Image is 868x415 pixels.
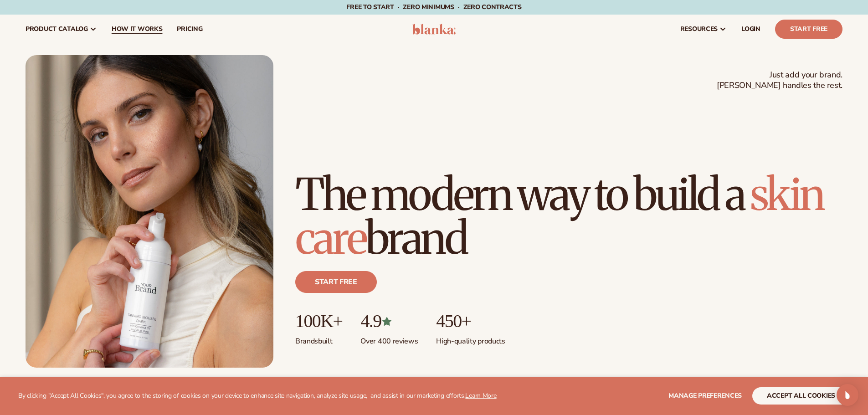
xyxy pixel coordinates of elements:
span: Just add your brand. [PERSON_NAME] handles the rest. [717,70,842,91]
span: product catalog [26,26,88,33]
a: Start free [295,271,377,293]
span: Manage preferences [668,391,742,400]
span: How It Works [112,26,163,33]
p: High-quality products [436,331,505,346]
span: skin care [295,167,823,266]
p: Brands built [295,331,342,346]
button: accept all cookies [752,387,850,405]
a: How It Works [104,15,170,44]
a: LOGIN [734,15,768,44]
a: product catalog [18,15,104,44]
div: Open Intercom Messenger [837,384,858,406]
a: resources [673,15,734,44]
button: Manage preferences [668,387,742,405]
span: LOGIN [741,26,760,33]
span: Free to start · ZERO minimums · ZERO contracts [346,3,521,11]
img: Female holding tanning mousse. [26,55,273,368]
h1: The modern way to build a brand [295,173,842,260]
span: resources [680,26,718,33]
a: Learn More [465,391,496,400]
img: logo [412,24,456,35]
p: Over 400 reviews [360,331,418,346]
p: 100K+ [295,311,342,331]
p: 4.9 [360,311,418,331]
span: pricing [177,26,202,33]
p: By clicking "Accept All Cookies", you agree to the storing of cookies on your device to enhance s... [18,392,497,400]
p: 450+ [436,311,505,331]
a: Start Free [775,20,842,39]
a: pricing [169,15,210,44]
